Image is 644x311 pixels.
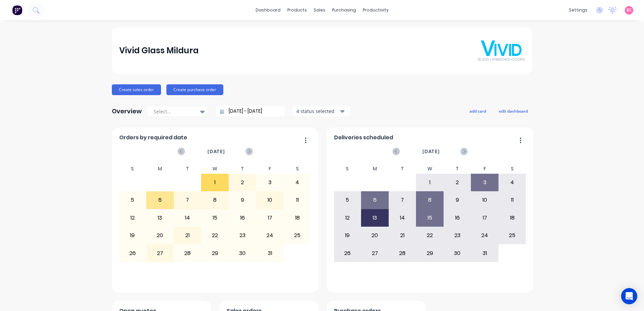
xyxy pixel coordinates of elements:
[284,164,311,174] div: S
[361,192,388,208] div: 6
[499,174,526,191] div: 4
[416,174,443,191] div: 1
[201,209,228,226] div: 15
[256,209,283,226] div: 17
[471,174,498,191] div: 3
[147,209,173,226] div: 13
[471,209,498,226] div: 17
[334,209,361,226] div: 12
[119,134,187,142] span: Orders by required date
[444,209,471,226] div: 16
[284,174,311,191] div: 4
[296,108,339,115] div: 4 status selected
[201,227,228,244] div: 22
[416,245,443,261] div: 29
[329,5,359,15] div: purchasing
[174,192,201,208] div: 7
[284,192,311,208] div: 11
[119,245,146,261] div: 26
[334,245,361,261] div: 26
[207,148,225,155] span: [DATE]
[361,164,389,174] div: M
[471,227,498,244] div: 24
[293,106,350,116] button: 4 status selected
[389,209,416,226] div: 14
[416,227,443,244] div: 22
[256,227,283,244] div: 24
[499,192,526,208] div: 11
[147,227,173,244] div: 20
[174,164,201,174] div: T
[252,5,284,15] a: dashboard
[471,192,498,208] div: 10
[389,227,416,244] div: 21
[201,174,228,191] div: 1
[284,227,311,244] div: 25
[444,164,471,174] div: T
[494,107,532,115] button: edit dashboard
[389,164,416,174] div: T
[174,227,201,244] div: 21
[12,5,22,15] img: Factory
[229,174,256,191] div: 2
[119,209,146,226] div: 12
[229,209,256,226] div: 16
[334,192,361,208] div: 5
[256,164,284,174] div: F
[201,164,229,174] div: W
[566,5,591,15] div: settings
[229,227,256,244] div: 23
[361,245,388,261] div: 27
[119,44,199,57] div: Vivid Glass Mildura
[166,84,223,95] button: Create purchase order
[444,227,471,244] div: 23
[112,84,161,95] button: Create sales order
[284,5,310,15] div: products
[498,164,526,174] div: S
[626,7,632,13] span: BC
[471,245,498,261] div: 31
[112,105,142,118] div: Overview
[229,164,256,174] div: T
[119,164,147,174] div: S
[389,245,416,261] div: 28
[174,209,201,226] div: 14
[444,192,471,208] div: 9
[499,209,526,226] div: 18
[119,192,146,208] div: 5
[201,245,228,261] div: 29
[256,192,283,208] div: 10
[334,164,361,174] div: S
[465,107,490,115] button: add card
[359,5,392,15] div: productivity
[310,5,329,15] div: sales
[284,209,311,226] div: 18
[621,288,637,304] div: Open Intercom Messenger
[256,245,283,261] div: 31
[444,174,471,191] div: 2
[389,192,416,208] div: 7
[334,227,361,244] div: 19
[416,192,443,208] div: 8
[478,40,525,61] img: Vivid Glass Mildura
[471,164,498,174] div: F
[499,227,526,244] div: 25
[229,245,256,261] div: 30
[416,164,444,174] div: W
[147,192,173,208] div: 6
[422,148,440,155] span: [DATE]
[416,209,443,226] div: 15
[119,227,146,244] div: 19
[334,134,393,142] span: Deliveries scheduled
[444,245,471,261] div: 30
[361,227,388,244] div: 20
[256,174,283,191] div: 3
[229,192,256,208] div: 9
[174,245,201,261] div: 28
[147,245,173,261] div: 27
[361,209,388,226] div: 13
[146,164,174,174] div: M
[201,192,228,208] div: 8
